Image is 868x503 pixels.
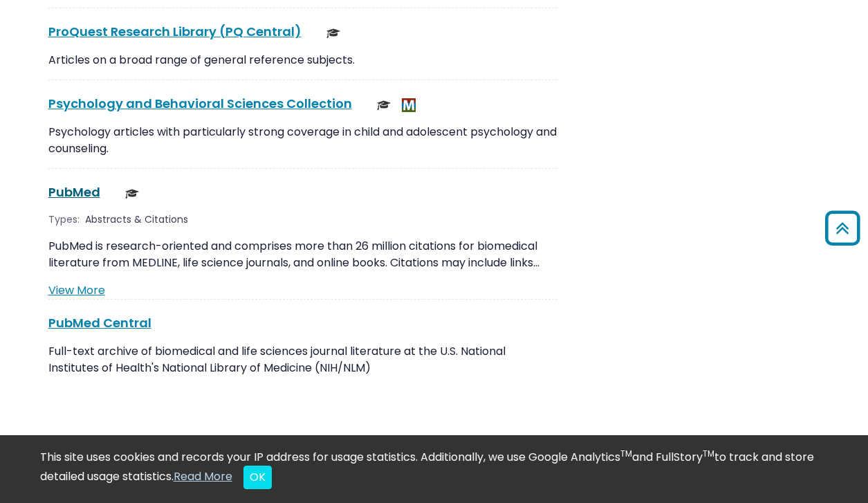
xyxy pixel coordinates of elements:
a: View More [48,282,105,298]
a: Psychology and Behavioral Sciences Collection [48,95,352,112]
div: Abstracts & Citations [85,212,191,227]
p: Full-text archive of biomedical and life sciences journal literature at the U.S. National Institu... [48,343,557,376]
a: ProQuest Research Library (PQ Central) [48,23,302,40]
p: Psychology articles with particularly strong coverage in child and adolescent psychology and coun... [48,124,557,157]
img: Scholarly or Peer Reviewed [326,26,340,40]
img: Scholarly or Peer Reviewed [125,187,139,201]
a: Read More [174,468,232,484]
sup: TM [703,448,714,459]
p: PubMed is research-oriented and comprises more than 26 million citations for biomedical literatur... [48,238,557,271]
button: Close [243,466,272,489]
div: This site uses cookies and records your IP address for usage statistics. Additionally, we use Goo... [40,449,829,489]
a: Back to Top [820,217,865,239]
sup: TM [620,448,632,459]
img: MeL (Michigan electronic Library) [402,98,416,112]
p: Articles on a broad range of general reference subjects. [48,52,557,68]
img: Scholarly or Peer Reviewed [377,98,391,112]
span: Types: [48,212,80,227]
a: PubMed Central [48,314,151,331]
a: PubMed [48,183,100,201]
